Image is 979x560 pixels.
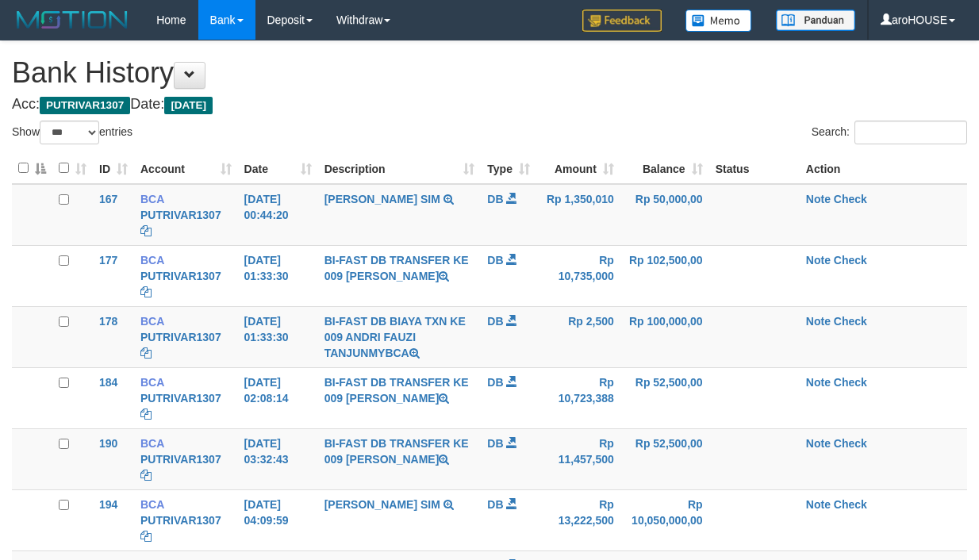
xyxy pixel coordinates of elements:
[776,10,855,31] img: panduan.png
[620,245,709,306] td: Rp 102,500,00
[52,153,93,184] th: : activate to sort column ascending
[834,498,867,511] a: Check
[12,8,132,32] img: MOTION_logo.png
[620,367,709,428] td: Rp 52,500,00
[536,428,620,489] td: Rp 11,457,500
[12,97,967,113] h4: Acc: Date:
[238,245,318,306] td: [DATE] 01:33:30
[536,245,620,306] td: Rp 10,735,000
[806,376,831,389] a: Note
[318,153,482,184] th: Description: activate to sort column ascending
[140,453,221,466] a: PUTRIVAR1307
[238,184,318,246] td: [DATE] 00:44:20
[806,193,831,205] a: Note
[99,437,117,450] span: 190
[140,254,164,267] span: BCA
[536,153,620,184] th: Amount: activate to sort column ascending
[140,392,221,405] a: PUTRIVAR1307
[834,193,867,205] a: Check
[834,376,867,389] a: Check
[806,315,831,328] a: Note
[324,498,440,511] a: [PERSON_NAME] SIM
[481,153,536,184] th: Type: activate to sort column ascending
[238,489,318,550] td: [DATE] 04:09:59
[318,428,482,489] td: BI-FAST DB TRANSFER KE 009 [PERSON_NAME]
[99,315,117,328] span: 178
[620,428,709,489] td: Rp 52,500,00
[806,498,831,511] a: Note
[140,224,152,237] a: Copy PUTRIVAR1307 to clipboard
[324,193,440,205] a: [PERSON_NAME] SIM
[140,514,221,527] a: PUTRIVAR1307
[140,331,221,343] a: PUTRIVAR1307
[238,367,318,428] td: [DATE] 02:08:14
[487,376,503,389] span: DB
[99,193,117,205] span: 167
[620,184,709,246] td: Rp 50,000,00
[834,437,867,450] a: Check
[93,153,134,184] th: ID: activate to sort column ascending
[318,367,482,428] td: BI-FAST DB TRANSFER KE 009 [PERSON_NAME]
[318,306,482,367] td: BI-FAST DB BIAYA TXN KE 009 ANDRI FAUZI TANJUNMYBCA
[140,469,152,481] a: Copy PUTRIVAR1307 to clipboard
[806,437,831,450] a: Note
[140,498,164,511] span: BCA
[620,306,709,367] td: Rp 100,000,00
[318,245,482,306] td: BI-FAST DB TRANSFER KE 009 [PERSON_NAME]
[140,193,164,205] span: BCA
[238,428,318,489] td: [DATE] 03:32:43
[812,121,967,144] label: Search:
[12,153,52,184] th: : activate to sort column descending
[834,254,867,267] a: Check
[685,10,752,32] img: Button%20Memo.svg
[140,315,164,328] span: BCA
[834,315,867,328] a: Check
[140,376,164,389] span: BCA
[487,315,503,328] span: DB
[806,254,831,267] a: Note
[40,97,130,114] span: PUTRIVAR1307
[800,153,967,184] th: Action
[140,286,152,298] a: Copy PUTRIVAR1307 to clipboard
[140,270,221,282] a: PUTRIVAR1307
[620,489,709,550] td: Rp 10,050,000,00
[140,209,221,221] a: PUTRIVAR1307
[487,193,503,205] span: DB
[536,306,620,367] td: Rp 2,500
[99,498,117,511] span: 194
[140,530,152,543] a: Copy PUTRIVAR1307 to clipboard
[854,121,967,144] input: Search:
[238,306,318,367] td: [DATE] 01:33:30
[134,153,238,184] th: Account: activate to sort column ascending
[709,153,800,184] th: Status
[536,367,620,428] td: Rp 10,723,388
[12,121,132,144] label: Show entries
[12,57,967,89] h1: Bank History
[487,498,503,511] span: DB
[238,153,318,184] th: Date: activate to sort column ascending
[99,254,117,267] span: 177
[40,121,99,144] select: Showentries
[164,97,213,114] span: [DATE]
[582,10,662,32] img: Feedback.jpg
[487,254,503,267] span: DB
[99,376,117,389] span: 184
[487,437,503,450] span: DB
[536,184,620,246] td: Rp 1,350,010
[140,408,152,420] a: Copy PUTRIVAR1307 to clipboard
[620,153,709,184] th: Balance: activate to sort column ascending
[140,437,164,450] span: BCA
[140,347,152,359] a: Copy PUTRIVAR1307 to clipboard
[536,489,620,550] td: Rp 13,222,500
